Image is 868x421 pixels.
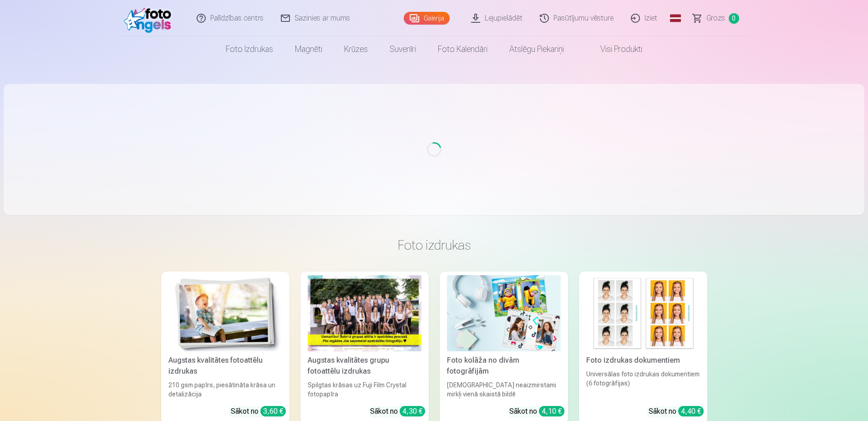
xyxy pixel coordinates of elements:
[231,406,286,417] div: Sākot no
[404,12,450,25] a: Galerija
[284,36,333,62] a: Magnēti
[447,275,561,351] img: Foto kolāža no divām fotogrāfijām
[649,406,704,417] div: Sākot no
[706,13,725,24] span: Grozs
[168,275,282,351] img: Augstas kvalitātes fotoattēlu izdrukas
[575,36,653,62] a: Visi produkti
[539,406,564,416] div: 4,10 €
[379,36,427,62] a: Suvenīri
[168,237,700,253] h3: Foto izdrukas
[333,36,379,62] a: Krūzes
[509,406,564,417] div: Sākot no
[165,355,286,377] div: Augstas kvalitātes fotoattēlu izdrukas
[498,36,575,62] a: Atslēgu piekariņi
[304,355,425,377] div: Augstas kvalitātes grupu fotoattēlu izdrukas
[165,380,286,399] div: 210 gsm papīrs, piesātināta krāsa un detalizācija
[400,406,425,416] div: 4,30 €
[215,36,284,62] a: Foto izdrukas
[729,13,739,24] span: 0
[124,4,176,33] img: /fa1
[583,370,704,399] div: Universālas foto izdrukas dokumentiem (6 fotogrāfijas)
[443,380,564,399] div: [DEMOGRAPHIC_DATA] neaizmirstami mirkļi vienā skaistā bildē
[427,36,498,62] a: Foto kalendāri
[583,355,704,366] div: Foto izdrukas dokumentiem
[678,406,704,416] div: 4,40 €
[304,380,425,399] div: Spilgtas krāsas uz Fuji Film Crystal fotopapīra
[443,355,564,377] div: Foto kolāža no divām fotogrāfijām
[370,406,425,417] div: Sākot no
[260,406,286,416] div: 3,60 €
[586,275,700,351] img: Foto izdrukas dokumentiem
